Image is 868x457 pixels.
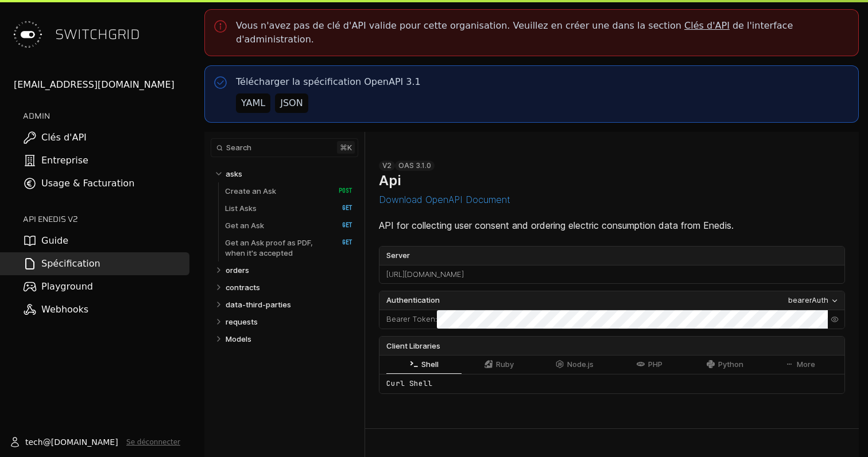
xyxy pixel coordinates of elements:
label: Server [379,247,844,265]
p: contracts [226,282,260,292]
span: Shell [421,360,439,369]
label: Bearer Token [386,314,435,325]
p: List Asks [225,203,257,213]
div: : [379,310,437,329]
button: bearerAuth [785,294,842,307]
a: Create an Ask POST [225,182,352,200]
div: OAS 3.1.0 [395,161,435,171]
span: Search [226,143,251,152]
a: Models [226,330,353,347]
button: JSON [275,93,308,113]
span: tech [25,436,43,448]
a: orders [226,261,353,279]
div: YAML [241,96,265,110]
h2: API ENEDIS v2 [23,213,189,225]
a: requests [226,313,353,330]
span: Ruby [496,360,514,369]
span: SWITCHGRID [55,25,140,44]
a: Clés d'API [684,20,730,31]
span: POST [330,187,352,195]
p: requests [226,317,258,327]
a: Get an Ask proof as PDF, when it's accepted GET [225,234,352,261]
div: Curl Shell [379,374,844,393]
a: Get an Ask GET [225,217,352,234]
p: Get an Ask proof as PDF, when it's accepted [225,237,327,258]
p: Create an Ask [225,186,276,196]
span: GET [330,239,352,247]
kbd: ⌘ k [337,141,355,154]
h1: Api [379,172,401,189]
p: Models [226,334,251,344]
div: [EMAIL_ADDRESS][DOMAIN_NAME] [14,78,189,92]
p: data-third-parties [226,299,291,310]
button: Download OpenAPI Document [379,194,510,205]
div: [URL][DOMAIN_NAME] [379,265,844,284]
p: orders [226,265,249,275]
button: Se déconnecter [126,438,180,447]
div: JSON [280,96,303,110]
span: @ [43,436,51,448]
a: List Asks GET [225,200,352,217]
span: Node.js [567,360,594,369]
div: bearerAuth [788,295,828,306]
a: data-third-parties [226,296,353,313]
p: Vous n'avez pas de clé d'API valide pour cette organisation. Veuillez en créer une dans la sectio... [236,19,849,46]
span: GET [330,204,352,212]
span: Python [718,360,743,369]
p: asks [226,169,242,179]
button: YAML [236,93,270,113]
p: API for collecting user consent and ordering electric consumption data from Enedis. [379,218,845,232]
p: Télécharger la spécification OpenAPI 3.1 [236,75,421,89]
span: PHP [648,360,662,369]
a: asks [226,165,353,182]
img: Switchgrid Logo [9,16,46,53]
div: v2 [379,161,395,171]
span: [DOMAIN_NAME] [51,436,118,448]
a: contracts [226,279,353,296]
span: Authentication [386,295,440,306]
span: GET [330,221,352,229]
div: Client Libraries [379,337,844,355]
p: Get an Ask [225,220,264,231]
h2: ADMIN [23,110,189,122]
